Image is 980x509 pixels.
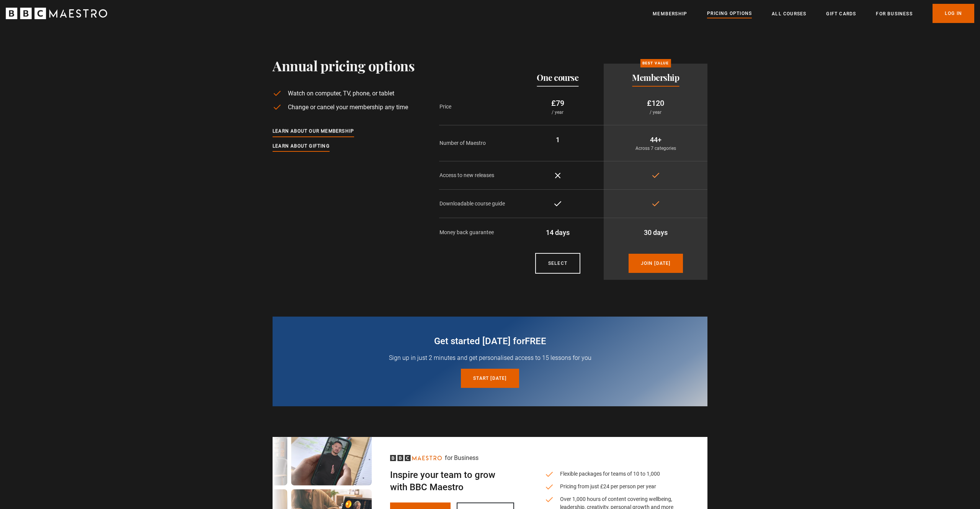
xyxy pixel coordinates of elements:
p: Number of Maestro [439,139,511,147]
p: Sign up in just 2 minutes and get personalised access to 15 lessons for you [291,353,689,363]
li: Watch on computer, TV, phone, or tablet [273,89,415,98]
a: Join [DATE] [629,254,683,273]
p: Across 7 categories [610,145,701,152]
a: Courses [535,253,580,274]
a: Learn about gifting [273,142,330,151]
h2: Inspire your team to grow with BBC Maestro [390,469,514,493]
svg: BBC Maestro [6,8,107,19]
h2: One course [537,73,578,82]
a: All Courses [772,10,806,18]
h1: Annual pricing options [273,57,415,74]
p: £79 [518,97,598,109]
a: Log In [933,4,974,23]
a: Gift Cards [826,10,856,18]
a: Learn about our membership [273,127,354,136]
p: 30 days [610,227,701,238]
p: 1 [518,135,598,145]
nav: Primary [653,4,974,23]
svg: BBC Maestro [390,455,442,461]
p: 44+ [610,135,701,145]
p: Downloadable course guide [439,200,511,208]
li: Change or cancel your membership any time [273,103,415,112]
p: Money back guarantee [439,228,511,236]
p: Access to new releases [439,171,511,179]
h2: Get started [DATE] for [291,335,689,347]
a: Start [DATE] [461,369,519,388]
a: Membership [653,10,687,18]
p: / year [518,109,598,116]
h2: Membership [632,73,679,82]
p: 14 days [518,227,598,238]
li: Flexible packages for teams of 10 to 1,000 [545,470,677,478]
a: Pricing Options [707,10,752,18]
p: Price [439,103,511,111]
li: Pricing from just £24 per person per year [545,483,677,491]
p: / year [610,109,701,116]
span: free [525,336,546,346]
a: For business [876,10,912,18]
p: £120 [610,97,701,109]
p: Best value [640,59,671,67]
p: for Business [445,453,479,463]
